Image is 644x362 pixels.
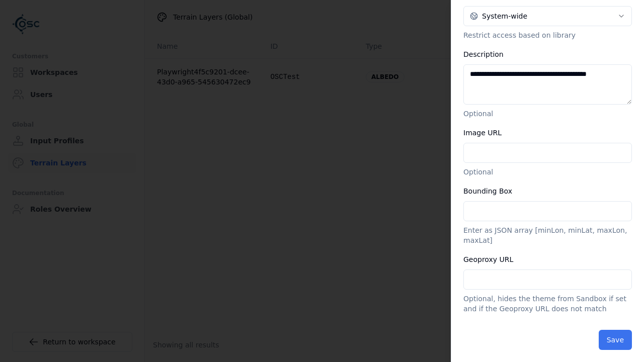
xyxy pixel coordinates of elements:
[463,225,632,245] p: Enter as JSON array [minLon, minLat, maxLon, maxLat]
[463,255,513,263] label: Geoproxy URL
[463,187,512,195] label: Bounding Box
[463,109,632,119] p: Optional
[463,129,502,137] label: Image URL
[599,330,632,350] button: Save
[463,50,504,58] label: Description
[463,30,632,40] p: Restrict access based on library
[463,294,632,314] p: Optional, hides the theme from Sandbox if set and if the Geoproxy URL does not match
[463,167,632,177] p: Optional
